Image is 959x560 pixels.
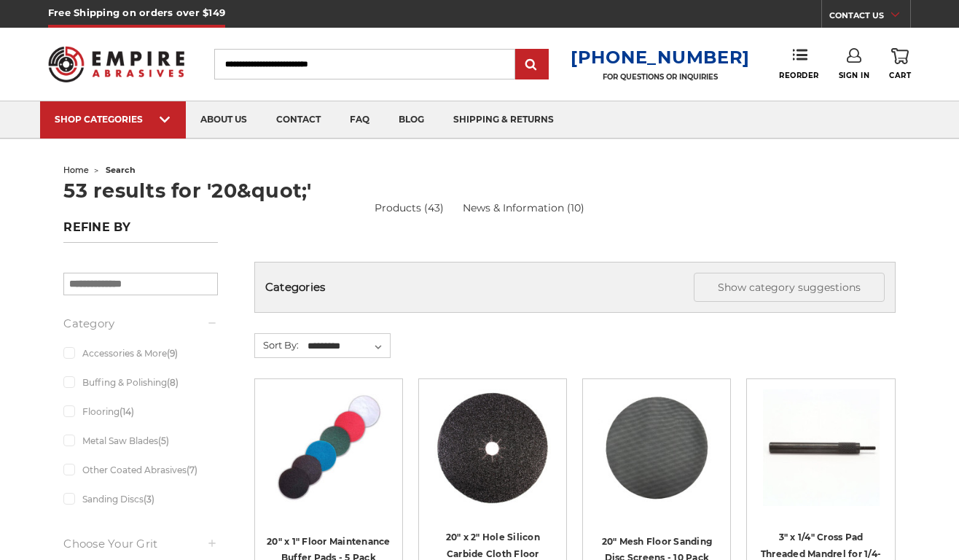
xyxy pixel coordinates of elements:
[55,114,171,125] div: SHOP CATEGORIES
[429,389,556,516] a: Silicon Carbide 20" x 2" Cloth Floor Sanding Discs
[439,101,568,139] a: shipping & returns
[63,315,217,332] h5: Category
[571,72,750,82] p: FOR QUESTIONS OR INQUIRIES
[106,165,136,175] span: search
[434,389,551,506] img: Silicon Carbide 20" x 2" Cloth Floor Sanding Discs
[757,389,884,516] a: cross square pad mandrel 1/4-20 eyelet
[779,48,819,79] a: Reorder
[839,71,870,80] span: Sign In
[463,201,584,216] a: News & Information (10)
[517,50,547,79] input: Submit
[255,334,299,356] label: Sort By:
[305,335,390,357] select: Sort By:
[265,389,392,516] a: 20" Floor Maintenance Buffer Pads - 5 Pack
[186,101,262,139] a: about us
[63,165,89,175] a: home
[262,101,335,139] a: contact
[598,389,715,506] img: 20" Floor Sanding Mesh Screen
[829,7,910,28] a: CONTACT US
[375,201,444,214] a: Products (43)
[48,37,184,90] img: Empire Abrasives
[265,273,885,302] h5: Categories
[593,389,720,516] a: 20" Floor Sanding Mesh Screen
[270,389,387,506] img: 20" Floor Maintenance Buffer Pads - 5 Pack
[889,48,911,80] a: Cart
[384,101,439,139] a: blog
[571,47,750,68] a: [PHONE_NUMBER]
[63,181,895,201] h1: 53 results for '20&quot;'
[694,273,885,302] button: Show category suggestions
[63,220,217,243] h5: Refine by
[335,101,384,139] a: faq
[763,389,880,506] img: cross square pad mandrel 1/4-20 eyelet
[779,71,819,80] span: Reorder
[889,71,911,80] span: Cart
